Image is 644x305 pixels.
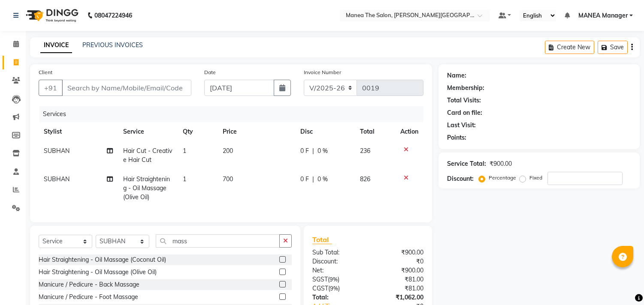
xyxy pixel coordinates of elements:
[204,69,216,76] label: Date
[218,122,295,141] th: Price
[304,69,341,76] label: Invoice Number
[156,234,280,248] input: Search or Scan
[295,122,355,141] th: Disc
[447,84,484,93] div: Membership:
[306,266,368,275] div: Net:
[44,147,70,155] span: SUBHAN
[490,159,512,168] div: ₹900.00
[39,122,118,141] th: Stylist
[44,175,70,183] span: SUBHAN
[395,122,423,141] th: Action
[306,275,368,284] div: ( )
[306,284,368,293] div: ( )
[22,3,81,27] img: logo
[300,175,309,184] span: 0 F
[312,284,328,292] span: CGST
[312,275,328,283] span: SGST
[447,174,474,183] div: Discount:
[94,3,132,27] b: 08047224946
[39,255,166,264] div: Hair Straightening - Oil Massage (Coconut Oil)
[368,257,430,266] div: ₹0
[118,122,178,141] th: Service
[368,248,430,257] div: ₹900.00
[368,266,430,275] div: ₹900.00
[368,275,430,284] div: ₹81.00
[39,268,157,277] div: Hair Straightening - Oil Massage (Olive Oil)
[312,235,332,244] span: Total
[312,175,314,184] span: |
[529,174,542,182] label: Fixed
[178,122,218,141] th: Qty
[306,293,368,302] div: Total:
[39,80,63,96] button: +91
[223,175,233,183] span: 700
[545,41,594,54] button: Create New
[39,106,430,122] div: Services
[447,71,466,80] div: Name:
[40,38,72,53] a: INVOICE
[300,147,309,155] span: 0 F
[306,248,368,257] div: Sub Total:
[223,147,233,155] span: 200
[360,147,370,155] span: 236
[39,280,139,289] div: Manicure / Pedicure - Back Massage
[312,147,314,155] span: |
[183,175,186,183] span: 1
[39,69,52,76] label: Client
[183,147,186,155] span: 1
[330,285,338,292] span: 9%
[489,174,516,182] label: Percentage
[355,122,395,141] th: Total
[447,96,481,105] div: Total Visits:
[447,133,466,142] div: Points:
[123,175,170,201] span: Hair Straightening - Oil Massage (Olive Oil)
[447,121,476,130] div: Last Visit:
[317,147,328,155] span: 0 %
[123,147,172,164] span: Hair Cut - Creative Hair Cut
[306,257,368,266] div: Discount:
[360,175,370,183] span: 826
[39,293,138,302] div: Manicure / Pedicure - Foot Massage
[447,108,482,117] div: Card on file:
[598,41,628,54] button: Save
[368,284,430,293] div: ₹81.00
[368,293,430,302] div: ₹1,062.00
[447,159,486,168] div: Service Total:
[578,11,628,20] span: MANEA Manager
[317,175,328,184] span: 0 %
[62,80,191,96] input: Search by Name/Mobile/Email/Code
[82,41,143,49] a: PREVIOUS INVOICES
[608,271,635,296] iframe: chat widget
[330,276,338,283] span: 9%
